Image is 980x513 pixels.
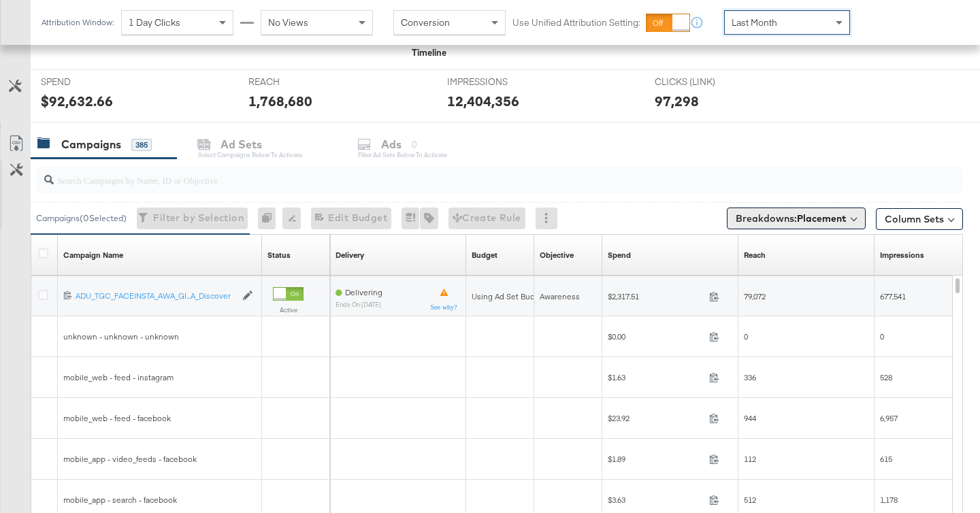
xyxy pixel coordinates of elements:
[744,495,756,505] span: 512
[41,76,143,88] span: SPEND
[744,372,756,382] span: 336
[880,495,898,505] span: 1,178
[876,208,963,230] button: Column Sets
[472,291,547,302] div: Using Ad Set Budget
[512,16,640,29] label: Use Unified Attribution Setting:
[608,250,631,261] a: The total amount spent to date.
[880,454,892,464] span: 615
[744,250,766,261] div: Reach
[131,139,152,151] div: 385
[336,301,382,308] sub: ends on [DATE]
[880,413,898,423] span: 6,957
[744,454,756,464] span: 112
[63,331,179,342] span: unknown - unknown - unknown
[401,16,450,29] span: Conversion
[736,212,847,225] span: Breakdowns:
[447,91,519,111] div: 12,404,356
[258,208,282,229] div: 0
[76,291,235,302] a: ADU_TGC_FACEINSTA_AWA_GI...A_Discover
[268,16,308,29] span: No Views
[608,250,631,261] div: Spend
[412,46,446,59] div: Timeline
[540,291,580,301] span: Awareness
[608,495,704,505] span: $3.63
[54,161,881,188] input: Search Campaigns by Name, ID or Objective
[248,91,312,111] div: 1,768,680
[63,250,123,261] div: Campaign Name
[63,413,171,423] span: mobile_web - feed - facebook
[880,250,924,261] a: The number of times your ad was served. On mobile apps an ad is counted as served the first time ...
[608,331,704,342] span: $0.00
[880,372,892,382] span: 528
[36,212,127,225] div: Campaigns ( 0 Selected)
[880,291,906,301] span: 677,541
[608,413,704,423] span: $23.92
[76,291,235,301] div: ADU_TGC_FACEINSTA_AWA_GI...A_Discover
[540,250,574,261] div: Objective
[744,413,756,423] span: 944
[472,250,497,261] a: The maximum amount you're willing to spend on your ads, on average each day or over the lifetime ...
[63,372,174,382] span: mobile_web - feed - instagram
[744,331,748,342] span: 0
[129,16,180,29] span: 1 Day Clicks
[267,250,291,261] div: Status
[63,250,123,261] a: Your campaign name.
[273,305,304,314] label: Active
[880,331,884,342] span: 0
[472,250,497,261] div: Budget
[732,16,777,29] span: Last Month
[608,454,704,464] span: $1.89
[540,250,574,261] a: Your campaign's objective.
[608,372,704,382] span: $1.63
[880,250,924,261] div: Impressions
[336,250,364,261] div: Delivery
[655,76,757,88] span: CLICKS (LINK)
[447,76,549,88] span: IMPRESSIONS
[797,212,847,225] b: Placement
[41,91,113,111] div: $92,632.66
[655,91,699,111] div: 97,298
[345,287,382,297] span: Delivering
[41,18,114,27] div: Attribution Window:
[727,208,866,229] button: Breakdowns:Placement
[608,291,704,301] span: $2,317.51
[63,495,177,505] span: mobile_app - search - facebook
[267,250,291,261] a: Shows the current state of your Ad Campaign.
[744,291,766,301] span: 79,072
[248,76,350,88] span: REACH
[61,137,121,152] div: Campaigns
[744,250,766,261] a: The number of people your ad was served to.
[63,454,197,464] span: mobile_app - video_feeds - facebook
[336,250,364,261] a: Reflects the ability of your Ad Campaign to achieve delivery based on ad states, schedule and bud...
